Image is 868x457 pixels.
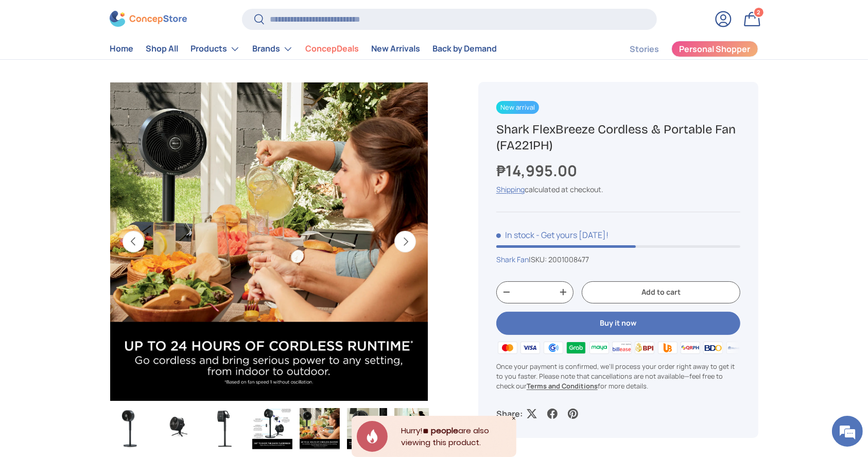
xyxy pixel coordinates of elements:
[527,381,598,391] a: Terms and Conditions
[630,39,659,59] a: Stories
[611,340,633,356] img: billease
[394,408,435,449] img: Shark FlexBreeze Cordless & Portable Fan (FA221PH)
[496,160,580,181] strong: ₱14,995.00
[496,229,534,241] span: In stock
[169,5,194,30] div: Minimize live chat window
[511,416,516,421] div: Close
[371,39,420,59] a: New Arrivals
[757,9,761,16] span: 2
[496,255,529,264] a: Shark Fan
[496,408,523,420] p: Share:
[110,11,187,27] img: ConcepStore
[110,39,133,59] a: Home
[110,408,150,449] img: https://concepstore.ph/products/shark-flexbreeze-cordless-portable-fan-fa221ph
[725,340,748,356] img: metrobank
[496,340,519,356] img: master
[300,408,340,449] img: Shark FlexBreeze Cordless & Portable Fan (FA221PH)
[587,340,610,356] img: maya
[496,101,539,114] span: New arrival
[679,340,702,356] img: qrph
[680,45,751,54] span: Personal Shopper
[305,39,359,59] a: ConcepDeals
[702,340,724,356] img: bdo
[158,408,198,449] img: Shark FlexBreeze Cordless & Portable Fan (FA221PH)
[605,39,758,59] nav: Secondary
[633,340,656,356] img: bpi
[110,39,497,59] nav: Primary
[54,58,173,71] div: Chat with us now
[146,39,178,59] a: Shop All
[252,408,292,449] img: Shark FlexBreeze Cordless & Portable Fan (FA221PH)
[542,340,565,356] img: gcash
[531,255,547,264] span: SKU:
[110,82,429,452] media-gallery: Gallery Viewer
[671,41,758,57] a: Personal Shopper
[496,312,740,335] button: Buy it now
[496,122,740,154] h1: Shark FlexBreeze Cordless & Portable Fan (FA221PH)
[565,340,587,356] img: grabpay
[347,408,387,449] img: Shark FlexBreeze Cordless & Portable Fan (FA221PH)
[582,281,740,303] button: Add to cart
[205,408,245,449] img: Shark FlexBreeze Cordless & Portable Fan (FA221PH)
[496,184,740,195] div: calculated at checkout.
[519,340,542,356] img: visa
[184,39,246,59] summary: Products
[496,184,525,194] a: Shipping
[5,281,196,317] textarea: Type your message and hit 'Enter'
[432,39,497,59] a: Back by Demand
[529,255,589,264] span: |
[246,39,299,59] summary: Brands
[536,229,609,241] p: - Get yours [DATE]!
[60,130,142,234] span: We're online!
[496,362,740,392] p: Once your payment is confirmed, we'll process your order right away to get it to you faster. Plea...
[656,340,679,356] img: ubp
[548,255,589,264] span: 2001008477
